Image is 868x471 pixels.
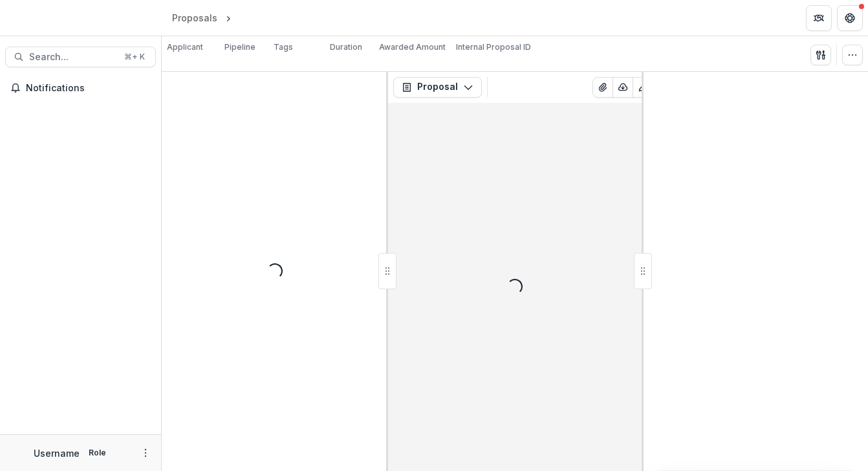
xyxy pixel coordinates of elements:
[806,5,832,31] button: Partners
[393,77,482,98] button: Proposal
[5,47,156,67] button: Search...
[34,446,80,460] p: Username
[224,41,255,53] p: Pipeline
[456,41,531,53] p: Internal Proposal ID
[122,50,147,64] div: ⌘ + K
[633,77,653,98] button: Edit as form
[172,11,217,25] div: Proposals
[167,41,203,53] p: Applicant
[592,77,613,98] button: View Attached Files
[29,52,116,63] span: Search...
[274,41,293,53] p: Tags
[5,78,156,98] button: Notifications
[167,8,222,27] a: Proposals
[167,8,289,27] nav: breadcrumb
[837,5,863,31] button: Get Help
[85,447,110,459] p: Role
[379,41,446,53] p: Awarded Amount
[26,83,151,94] span: Notifications
[138,445,153,461] button: More
[330,41,362,53] p: Duration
